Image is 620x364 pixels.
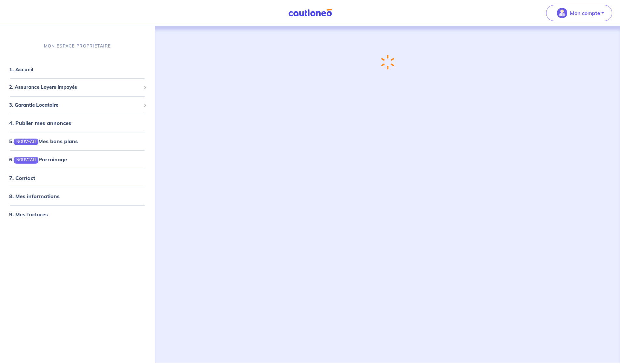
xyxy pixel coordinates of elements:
a: 9. Mes factures [9,211,48,217]
button: illu_account_valid_menu.svgMon compte [546,5,612,21]
span: 2. Assurance Loyers Impayés [9,84,141,91]
img: illu_account_valid_menu.svg [557,8,567,18]
a: 8. Mes informations [9,193,60,199]
a: 6.NOUVEAUParrainage [9,156,67,163]
div: 1. Accueil [3,63,152,76]
img: Cautioneo [286,9,335,17]
div: 3. Garantie Locataire [3,99,152,112]
div: 7. Contact [3,171,152,184]
div: 9. Mes factures [3,208,152,221]
p: Mon compte [570,9,600,17]
a: 1. Accueil [9,66,33,73]
a: 5.NOUVEAUMes bons plans [9,138,78,144]
img: loading-spinner [381,55,394,70]
a: 4. Publier mes annonces [9,120,71,126]
div: 8. Mes informations [3,189,152,202]
div: 4. Publier mes annonces [3,116,152,129]
a: 7. Contact [9,174,35,181]
p: MON ESPACE PROPRIÉTAIRE [44,43,111,49]
span: 3. Garantie Locataire [9,101,141,109]
div: 6.NOUVEAUParrainage [3,153,152,166]
div: 2. Assurance Loyers Impayés [3,81,152,94]
div: 5.NOUVEAUMes bons plans [3,135,152,148]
